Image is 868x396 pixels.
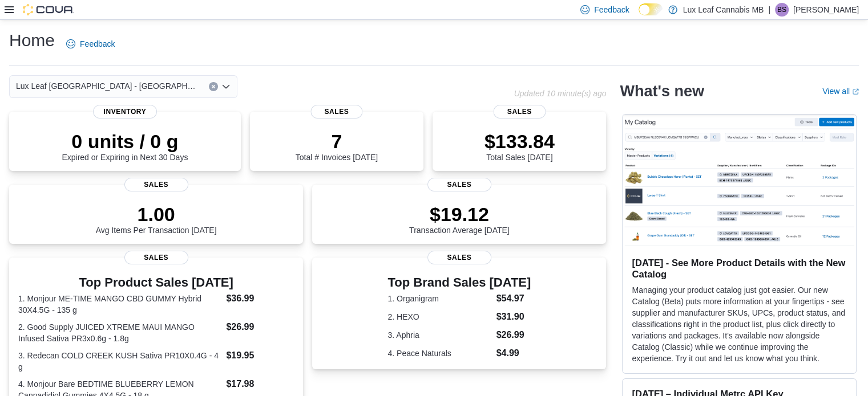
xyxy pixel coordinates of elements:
dd: $17.98 [226,377,294,391]
span: Lux Leaf [GEOGRAPHIC_DATA] - [GEOGRAPHIC_DATA][PERSON_NAME] [16,79,197,93]
dd: $4.99 [496,346,531,360]
input: Dark Mode [639,3,663,15]
dt: 2. HEXO [387,311,491,322]
h3: Top Product Sales [DATE] [18,276,294,289]
dt: 3. Aphria [387,329,491,341]
dd: $26.99 [496,328,531,342]
dd: $26.99 [226,320,294,334]
span: BS [777,3,786,17]
button: Open list of options [221,82,231,91]
div: Total Sales [DATE] [485,130,555,162]
dd: $36.99 [226,292,294,305]
h1: Home [9,29,55,52]
p: 7 [296,130,378,153]
p: 0 units / 0 g [62,130,188,153]
svg: External link [852,88,859,95]
h3: [DATE] - See More Product Details with the New Catalog [632,257,847,280]
a: Feedback [62,32,119,55]
p: [PERSON_NAME] [793,3,859,17]
dt: 3. Redecan COLD CREEK KUSH Sativa PR10X0.4G - 4 g [18,350,221,373]
p: $19.12 [409,203,510,226]
p: Managing your product catalog just got easier. Our new Catalog (Beta) puts more information at yo... [632,284,847,364]
p: $133.84 [485,130,555,153]
img: Cova [23,4,74,15]
div: Transaction Average [DATE] [409,203,510,235]
p: 1.00 [96,203,217,226]
dt: 4. Peace Naturals [387,348,491,359]
dt: 1. Organigram [387,293,491,304]
button: Clear input [209,82,218,91]
span: Sales [124,178,188,191]
div: Avg Items Per Transaction [DATE] [96,203,217,235]
dd: $19.95 [226,349,294,362]
p: Updated 10 minute(s) ago [514,89,607,98]
div: Total # Invoices [DATE] [296,130,378,162]
dt: 2. Good Supply JUICED XTREME MAUI MANGO Infused Sativa PR3x0.6g - 1.8g [18,321,221,344]
h2: What's new [620,82,704,100]
a: View allExternal link [822,87,859,96]
div: Brendin Shaen [775,3,789,17]
p: Lux Leaf Cannabis MB [683,3,764,17]
span: Sales [494,105,546,119]
span: Sales [124,251,188,264]
span: Feedback [80,38,115,50]
span: Inventory [93,105,157,119]
span: Sales [427,251,491,264]
dd: $31.90 [496,310,531,324]
dt: 1. Monjour ME-TIME MANGO CBD GUMMY Hybrid 30X4.5G - 135 g [18,293,221,316]
span: Sales [310,105,362,119]
p: | [768,3,770,17]
dd: $54.97 [496,292,531,305]
h3: Top Brand Sales [DATE] [387,276,531,289]
div: Expired or Expiring in Next 30 Days [62,130,188,162]
span: Sales [427,178,491,191]
span: Feedback [594,4,629,15]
